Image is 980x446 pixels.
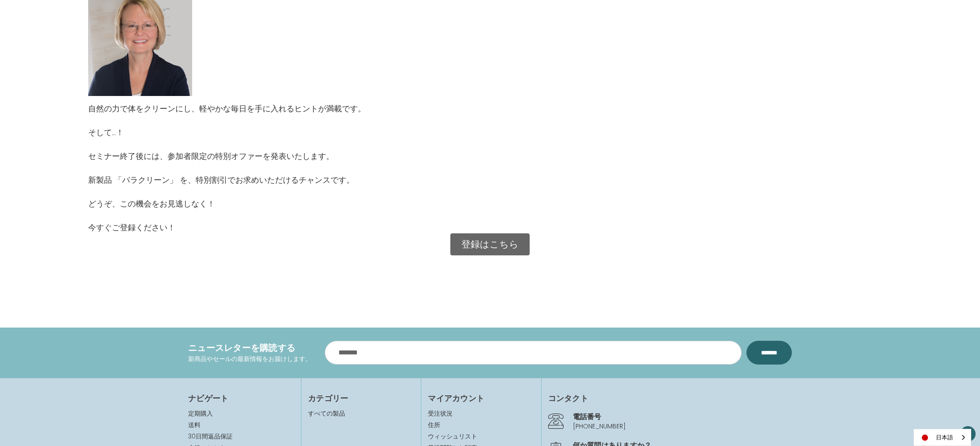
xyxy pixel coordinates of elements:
[188,341,312,354] h4: ニュースレターを購読する
[573,411,792,422] h4: 電話番号
[188,354,312,364] p: 新商品やセールの最新情報をお届けします。
[450,233,530,255] a: 登録はこちら
[308,409,345,418] a: すべての製品
[88,126,366,138] p: そして…！
[548,392,792,404] h4: コンタクト
[88,162,366,186] p: 新製品 「パラクリーン」 を、特別割引でお求めいただけるチャンスです。
[573,422,626,431] a: [PHONE_NUMBER]
[188,432,233,441] a: 30日間返品保証
[188,409,213,418] a: 定期購入
[428,420,534,430] a: 住所
[88,186,366,210] p: どうぞ、この機会をお見逃しなく！
[88,221,366,233] p: 今すぐご登録ください！
[88,103,366,114] p: 自然の力で体をクリーンにし、軽やかな毎日を手に入れるヒントが満載です。
[188,420,200,429] a: 送料
[428,409,534,418] a: 受注状況
[88,138,366,162] p: セミナー終了後には、参加者限定の特別オファーを発表いたします。
[308,392,414,404] h4: カテゴリー
[914,429,971,446] a: 日本語
[428,432,534,441] a: ウィッシュリスト
[428,392,534,404] h4: マイアカウント
[188,392,294,404] h4: ナビゲート
[913,429,971,446] div: Language
[913,429,971,446] aside: Language selected: 日本語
